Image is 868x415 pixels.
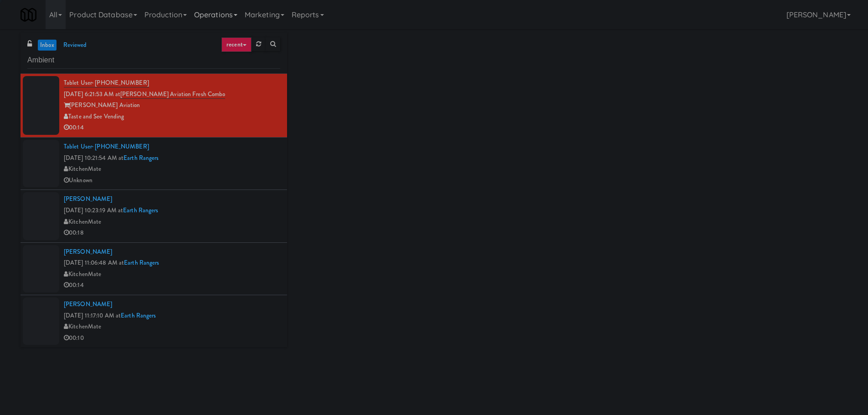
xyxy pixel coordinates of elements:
span: · [PHONE_NUMBER] [92,78,149,87]
a: Earth Rangers [123,206,158,215]
span: [DATE] 10:21:54 AM at [64,154,123,162]
div: 00:18 [64,227,280,239]
a: [PERSON_NAME] [64,195,112,203]
li: Tablet User· [PHONE_NUMBER][DATE] 6:21:53 AM at[PERSON_NAME] Aviation Fresh Combo[PERSON_NAME] Av... [21,74,287,138]
a: Earth Rangers [124,258,159,267]
div: [PERSON_NAME] Aviation [64,100,280,111]
a: Earth Rangers [123,154,159,162]
div: 00:14 [64,122,280,133]
div: KitchenMate [64,321,280,333]
a: reviewed [61,40,89,51]
a: recent [221,37,252,52]
div: KitchenMate [64,216,280,228]
div: 00:14 [64,280,280,291]
a: [PERSON_NAME] [64,247,112,256]
div: Taste and See Vending [64,111,280,123]
li: [PERSON_NAME][DATE] 11:17:10 AM atEarth RangersKitchenMate00:10 [21,295,287,348]
a: inbox [38,40,56,51]
span: [DATE] 11:06:48 AM at [64,258,124,267]
div: 00:10 [64,333,280,344]
span: · [PHONE_NUMBER] [92,142,149,151]
a: Tablet User· [PHONE_NUMBER] [64,78,149,87]
div: KitchenMate [64,269,280,280]
li: [PERSON_NAME][DATE] 11:06:48 AM atEarth RangersKitchenMate00:14 [21,243,287,295]
a: [PERSON_NAME] [64,300,112,308]
a: Tablet User· [PHONE_NUMBER] [64,142,149,151]
span: [DATE] 11:17:10 AM at [64,311,121,320]
li: [PERSON_NAME][DATE] 10:23:19 AM atEarth RangersKitchenMate00:18 [21,190,287,242]
div: KitchenMate [64,164,280,175]
a: Earth Rangers [121,311,156,320]
img: Micromart [21,7,36,23]
a: [PERSON_NAME] Aviation Fresh Combo [120,90,225,99]
input: Search vision orders [27,52,280,69]
span: [DATE] 6:21:53 AM at [64,90,120,98]
li: Tablet User· [PHONE_NUMBER][DATE] 10:21:54 AM atEarth RangersKitchenMateUnknown [21,138,287,190]
span: [DATE] 10:23:19 AM at [64,206,123,215]
div: Unknown [64,175,280,186]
